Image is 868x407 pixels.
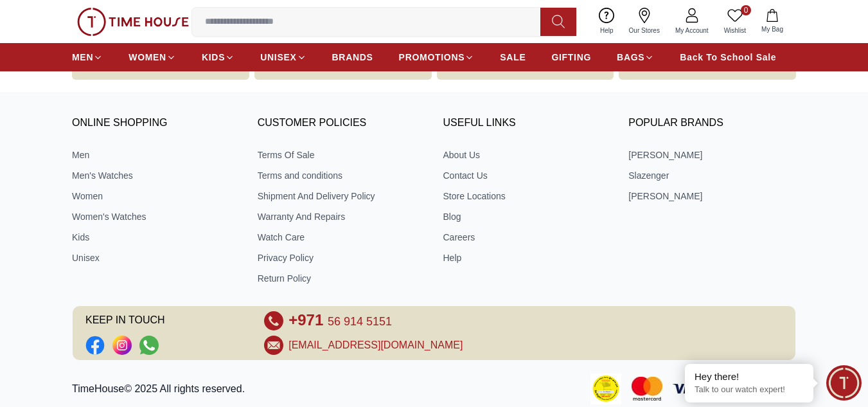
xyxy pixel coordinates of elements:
span: WOMEN [128,51,166,64]
img: ... [77,8,189,36]
a: Social Link [112,336,132,355]
a: Men [72,149,240,161]
span: UNISEX [260,51,296,64]
div: Chat Widget [826,365,862,401]
a: BRANDS [332,46,373,69]
a: [EMAIL_ADDRESS][DOMAIN_NAME] [288,338,463,353]
a: Unisex [72,251,240,264]
a: Blog [443,210,611,223]
img: Mastercard [632,377,662,401]
a: Social Link [85,336,105,355]
h3: CUSTOMER POLICIES [258,114,425,133]
button: My Bag [754,6,791,37]
a: SALE [500,46,526,69]
a: [PERSON_NAME] [628,190,796,203]
span: PROMOTIONS [399,51,465,64]
a: Terms and conditions [258,169,425,182]
li: Facebook [85,336,105,355]
h3: Popular Brands [628,114,796,133]
a: Back To School Sale [680,46,776,69]
a: Women's Watches [72,210,240,223]
div: Hey there! [695,370,804,383]
a: About Us [443,149,611,161]
a: Contact Us [443,169,611,182]
a: Kids [72,231,240,244]
p: Talk to our watch expert! [695,384,804,395]
span: 56 914 5151 [328,315,392,328]
a: WOMEN [128,46,176,69]
span: Our Stores [624,26,665,35]
a: Men's Watches [72,169,240,182]
span: Wishlist [719,26,751,35]
span: Help [595,26,619,35]
a: KIDS [202,46,235,69]
span: My Account [670,26,714,35]
a: [PERSON_NAME] [628,149,796,161]
a: 0Wishlist [716,5,754,38]
a: Return Policy [258,272,425,285]
a: UNISEX [260,46,306,69]
span: MEN [72,51,93,64]
a: Store Locations [443,190,611,203]
a: Watch Care [258,231,425,244]
a: Terms Of Sale [258,149,425,161]
span: KEEP IN TOUCH [85,311,246,330]
p: TimeHouse© 2025 All rights reserved. [72,381,250,397]
span: BAGS [617,51,644,64]
a: Careers [443,231,611,244]
img: Visa [673,384,704,393]
span: 0 [741,5,751,15]
a: PROMOTIONS [399,46,475,69]
a: Slazenger [628,169,796,182]
a: BAGS [617,46,654,69]
h3: USEFUL LINKS [443,114,611,133]
a: Women [72,190,240,203]
img: Consumer Payment [590,374,621,404]
a: Our Stores [621,5,668,38]
a: Privacy Policy [258,251,425,264]
a: Social Link [139,336,159,355]
a: +971 56 914 5151 [288,311,392,330]
span: SALE [500,51,526,64]
h3: ONLINE SHOPPING [72,114,240,133]
a: Help [443,251,611,264]
span: My Bag [756,24,788,34]
a: MEN [72,46,103,69]
a: GIFTING [551,46,591,69]
a: Shipment And Delivery Policy [258,190,425,203]
span: GIFTING [551,51,591,64]
span: KIDS [202,51,225,64]
a: Help [592,5,621,38]
a: Warranty And Repairs [258,210,425,223]
span: BRANDS [332,51,373,64]
span: Back To School Sale [680,51,776,64]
